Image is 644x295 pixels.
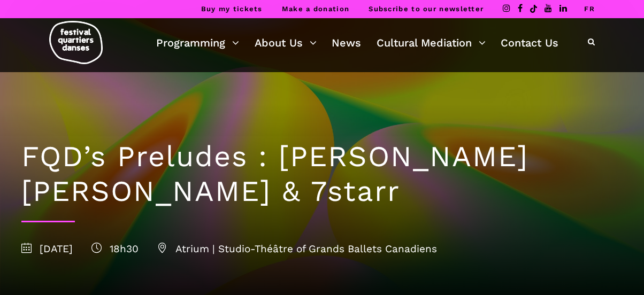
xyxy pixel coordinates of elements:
[21,243,73,255] span: [DATE]
[156,34,239,52] a: Programming
[157,243,437,255] span: Atrium | Studio-Théâtre of Grands Ballets Canadiens
[201,5,263,13] a: Buy my tickets
[369,5,484,13] a: Subscribe to our newsletter
[49,21,103,64] img: logo-fqd-med
[91,243,139,255] span: 18h30
[377,34,486,52] a: Cultural Mediation
[501,34,558,52] a: Contact Us
[584,5,595,13] a: FR
[21,139,623,209] h1: FQD’s Preludes : [PERSON_NAME] [PERSON_NAME] & 7starr
[255,34,317,52] a: About Us
[332,34,361,52] a: News
[282,5,350,13] a: Make a donation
